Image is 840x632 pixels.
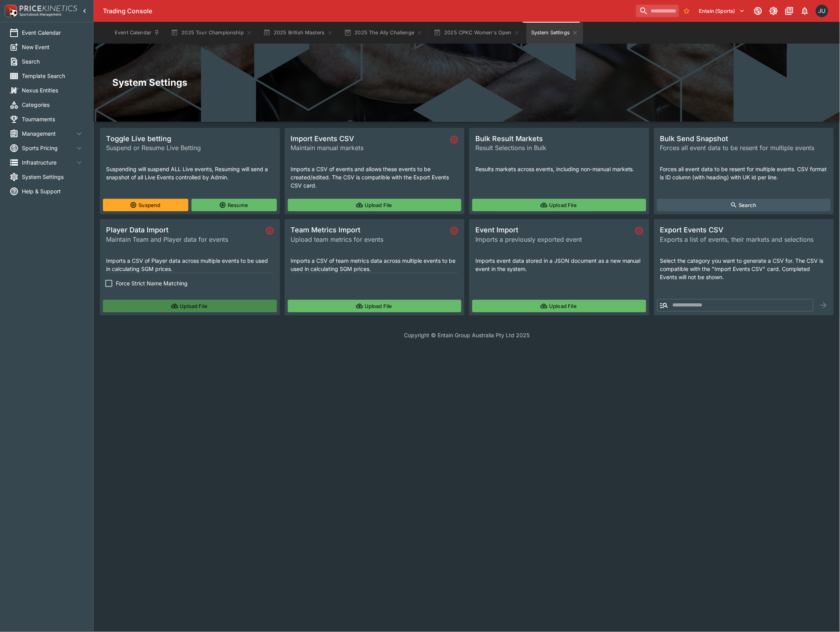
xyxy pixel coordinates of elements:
input: search [636,5,679,17]
img: PriceKinetics Logo [2,3,18,19]
button: Justin.Walsh [813,2,831,19]
button: 2025 Tour Championship [166,22,257,44]
button: Upload File [288,300,462,312]
button: Upload File [472,199,646,211]
button: Resume [191,199,277,211]
p: Suspending will suspend ALL Live events, Resuming will send a snapshot of all Live Events control... [106,165,274,181]
button: Connected to PK [751,4,765,18]
span: Maintain manual markets [291,143,448,152]
button: Documentation [782,4,796,18]
span: Search [22,57,84,66]
span: Exports a list of events, their markets and selections [660,235,828,244]
button: Event Calendar [110,22,165,44]
button: 2025 The Ally Challenge [339,22,427,44]
button: Select Tenant [695,5,750,17]
span: Result Selections in Bulk [475,143,643,152]
button: Notifications [798,4,812,18]
span: Categories [22,101,84,109]
span: Bulk Send Snapshot [660,134,828,143]
span: Forces all event data to be resent for multiple events [660,143,828,152]
div: Trading Console [103,7,633,15]
span: Upload team metrics for events [291,235,448,244]
span: Maintain Team and Player data for events [106,235,263,244]
p: Select the category you want to generate a CSV for. The CSV is compatible with the "Import Events... [660,257,828,281]
span: Import Events CSV [291,134,448,143]
button: Toggle light/dark mode [767,4,781,18]
button: No Bookmarks [681,5,693,17]
span: Player Data Import [106,225,263,234]
p: Imports a CSV of Player data across multiple events to be used in calculating SGM prices. [106,257,274,273]
span: Toggle Live betting [106,134,274,143]
button: 2025 CPKC Women's Open [429,22,525,44]
span: Sports Pricing [22,144,74,152]
p: Forces all event data to be resent for multiple events. CSV format is ID column (with heading) wi... [660,165,828,181]
button: Upload File [472,300,646,312]
div: Justin.Walsh [816,5,828,17]
h2: System Settings [112,76,821,89]
span: Nexus Entities [22,86,84,94]
p: Imports a CSV of team metrics data across multiple events to be used in calculating SGM prices. [291,257,459,273]
p: Imports event data stored in a JSON document as a new manual event in the system. [475,257,643,273]
button: Upload File [288,199,462,211]
span: Template Search [22,72,84,80]
button: 2025 British Masters [259,22,338,44]
img: PriceKinetics [19,5,77,11]
button: System Settings [526,22,583,44]
span: Tournaments [22,115,84,123]
span: Bulk Result Markets [475,134,643,143]
button: Search [657,199,831,211]
span: Management [22,129,74,138]
span: Export Events CSV [660,225,828,234]
span: Help & Support [22,187,84,195]
span: Infrastructure [22,158,74,166]
span: Event Import [475,225,632,234]
span: System Settings [22,173,84,181]
span: Event Calendar [22,28,84,37]
p: Imports a CSV of events and allows these events to be created/edited. The CSV is compatible with ... [291,165,459,189]
img: Sportsbook Management [19,13,62,16]
span: Suspend or Resume Live Betting [106,143,274,152]
span: New Event [22,43,84,51]
span: Imports a previously exported event [475,235,632,244]
p: Results markets across events, including non-manual markets. [475,165,643,173]
button: Upload File [103,300,277,312]
p: Copyright © Entain Group Australia Pty Ltd 2025 [94,331,840,339]
span: Team Metrics Import [291,225,448,234]
button: Suspend [103,199,188,211]
span: Force Strict Name Matching [116,279,188,287]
